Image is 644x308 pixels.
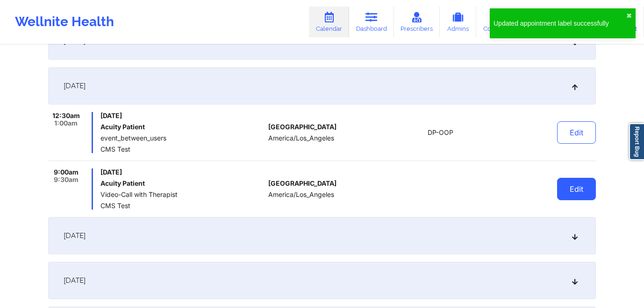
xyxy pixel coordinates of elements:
[309,7,349,37] a: Calendar
[629,123,644,160] a: Report Bug
[100,123,265,131] h6: Acuity Patient
[268,191,334,198] span: America/Los_Angeles
[54,176,79,183] span: 9:30am
[268,134,334,142] span: America/Los_Angeles
[476,7,515,37] a: Coaches
[494,19,626,28] div: Updated appointment label successfully
[64,231,86,240] span: [DATE]
[52,112,80,119] span: 12:30am
[54,168,79,176] span: 9:00am
[100,180,265,187] h6: Acuity Patient
[557,178,596,200] button: Edit
[100,202,265,210] span: CMS Test
[54,119,78,127] span: 1:00am
[100,191,265,198] span: Video-Call with Therapist
[268,123,336,131] span: [GEOGRAPHIC_DATA]
[268,180,336,187] span: [GEOGRAPHIC_DATA]
[626,12,632,20] button: close
[64,276,86,285] span: [DATE]
[100,168,265,176] span: [DATE]
[100,112,265,119] span: [DATE]
[557,121,596,144] button: Edit
[100,134,265,142] span: event_between_users
[64,81,86,91] span: [DATE]
[394,7,440,37] a: Prescribers
[428,129,453,136] span: DP-OOP
[100,146,265,153] span: CMS Test
[440,7,476,37] a: Admins
[349,7,394,37] a: Dashboard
